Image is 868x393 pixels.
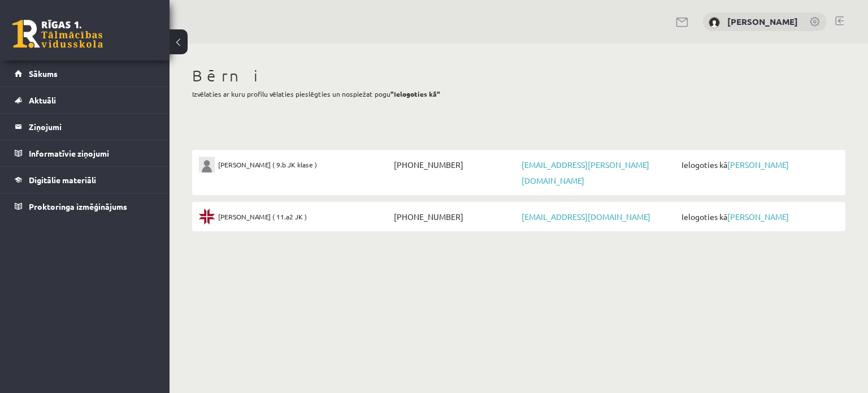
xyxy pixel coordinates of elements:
[15,140,155,166] a: Informatīvie ziņojumi
[218,209,307,224] span: [PERSON_NAME] ( 11.a2 JK )
[679,157,839,172] span: Ielogoties kā
[29,68,58,79] span: Sākums
[727,16,798,27] a: [PERSON_NAME]
[15,167,155,193] a: Digitālie materiāli
[679,209,839,224] span: Ielogoties kā
[727,211,789,222] a: [PERSON_NAME]
[522,159,649,185] a: [EMAIL_ADDRESS][PERSON_NAME][DOMAIN_NAME]
[199,209,215,224] img: Elīza Tāre
[15,114,155,140] a: Ziņojumi
[192,66,845,85] h1: Bērni
[390,89,440,98] b: "Ielogoties kā"
[29,114,155,140] legend: Ziņojumi
[29,201,127,211] span: Proktoringa izmēģinājums
[218,157,317,172] span: [PERSON_NAME] ( 9.b JK klase )
[391,157,519,172] span: [PHONE_NUMBER]
[12,20,103,48] a: Rīgas 1. Tālmācības vidusskola
[15,193,155,219] a: Proktoringa izmēģinājums
[29,140,155,166] legend: Informatīvie ziņojumi
[29,95,56,105] span: Aktuāli
[199,157,215,172] img: Jānis Tāre
[15,87,155,113] a: Aktuāli
[727,159,789,170] a: [PERSON_NAME]
[391,209,519,224] span: [PHONE_NUMBER]
[709,17,720,28] img: Andris Tāre
[192,89,845,99] p: Izvēlaties ar kuru profilu vēlaties pieslēgties un nospiežat pogu
[15,61,155,87] a: Sākums
[522,211,650,222] a: [EMAIL_ADDRESS][DOMAIN_NAME]
[29,175,96,185] span: Digitālie materiāli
